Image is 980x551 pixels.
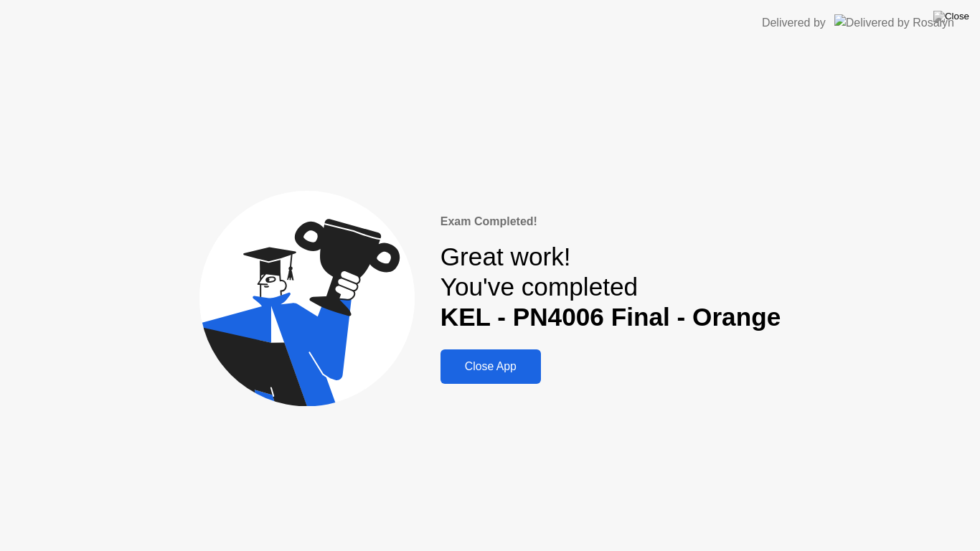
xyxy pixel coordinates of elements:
div: Close App [445,360,537,373]
button: Close App [440,349,541,384]
b: KEL - PN4006 Final - Orange [440,303,781,331]
img: Close [933,11,969,22]
img: Delivered by Rosalyn [834,14,954,31]
div: Exam Completed! [440,213,781,230]
div: Great work! You've completed [440,242,781,333]
div: Delivered by [762,14,826,32]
